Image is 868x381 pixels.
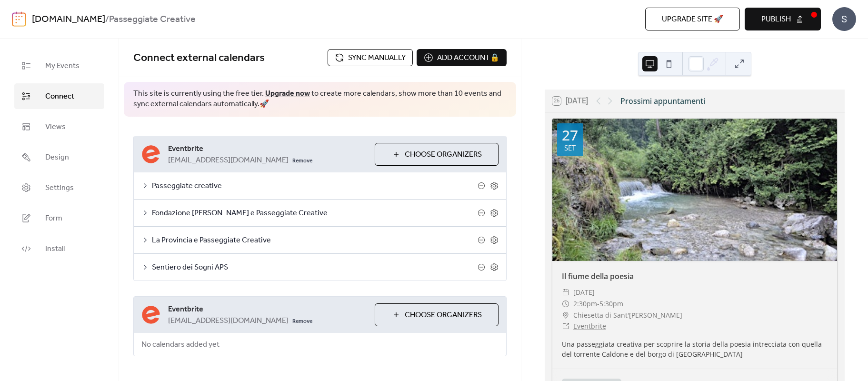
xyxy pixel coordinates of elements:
span: - [597,298,599,310]
span: Design [45,152,69,163]
span: Install [45,243,65,255]
a: Connect [14,83,104,109]
div: 27 [562,128,578,142]
img: logo [12,11,26,27]
span: Form [45,213,62,224]
button: Upgrade site 🚀 [645,8,740,30]
a: Views [14,114,104,140]
span: Sentiero dei Sogni APS [152,262,478,273]
span: Fondazione [PERSON_NAME] e Passeggiate Creative [152,208,478,219]
span: 5:30pm [599,298,623,310]
button: Sync manually [328,49,413,66]
div: ​ [562,287,569,298]
img: eventbrite [141,145,160,164]
span: Settings [45,182,74,194]
a: Upgrade now [265,86,310,101]
button: Choose Organizers [375,303,499,326]
span: Eventbrite [168,143,367,155]
a: [DOMAIN_NAME] [32,10,105,29]
span: Choose Organizers [405,149,482,160]
span: Passeggiate creative [152,180,478,192]
span: 2:30pm [573,298,597,310]
span: Remove [292,318,312,325]
span: Choose Organizers [405,310,482,321]
span: Connect [45,91,74,102]
div: ​ [562,321,569,332]
span: La Provincia e Passeggiate Creative [152,235,478,246]
a: Install [14,236,104,261]
div: ​ [562,310,569,321]
a: Il fiume della poesia [562,271,634,281]
div: Una passeggiata creativa per scoprire la storia della poesia intrecciata con quella del torrente ... [552,339,837,359]
div: Prossimi appuntamenti [620,95,705,107]
span: Chiesetta di Sant'[PERSON_NAME] [573,310,682,321]
span: Remove [292,157,312,165]
span: Connect external calendars [133,48,265,69]
a: Form [14,205,104,231]
div: set [564,144,576,151]
span: Views [45,121,66,133]
a: Eventbrite [573,321,606,331]
div: S [832,7,856,31]
span: [EMAIL_ADDRESS][DOMAIN_NAME] [168,315,289,327]
span: Eventbrite [168,304,367,315]
span: My Events [45,60,80,72]
span: Upgrade site 🚀 [662,14,723,25]
span: Sync manually [348,52,406,64]
span: No calendars added yet [134,333,227,356]
button: Choose Organizers [375,143,499,166]
a: Settings [14,175,104,201]
div: ​ [562,298,569,310]
b: / [105,10,109,29]
button: Publish [745,8,821,30]
span: [DATE] [573,287,595,298]
a: My Events [14,53,104,79]
a: Design [14,144,104,170]
span: Publish [761,14,791,25]
span: [EMAIL_ADDRESS][DOMAIN_NAME] [168,155,289,166]
span: This site is currently using the free tier. to create more calendars, show more than 10 events an... [133,89,507,110]
b: Passeggiate Creative [109,10,196,29]
img: eventbrite [141,305,160,324]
